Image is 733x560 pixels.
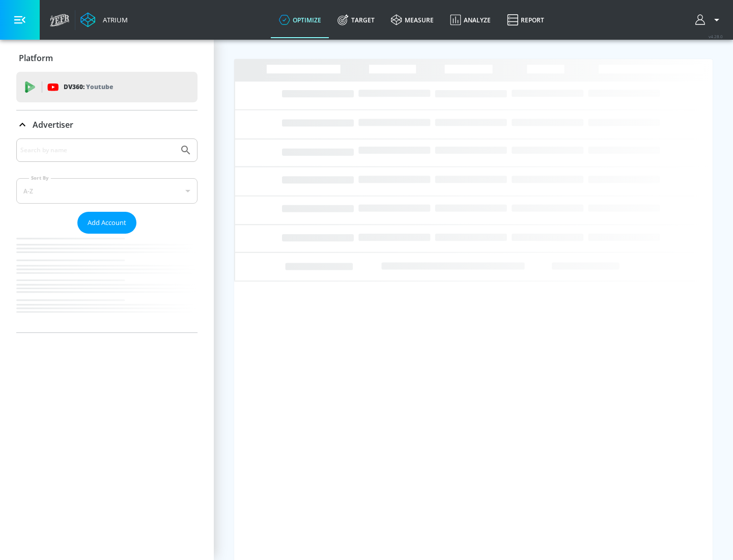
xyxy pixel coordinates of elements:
a: Analyze [442,2,499,38]
label: Sort By [29,175,51,181]
a: measure [383,2,442,38]
p: DV360: [64,81,113,93]
a: optimize [271,2,329,38]
span: Add Account [88,217,126,229]
p: Platform [19,52,53,64]
a: Report [499,2,552,38]
nav: list of Advertiser [16,234,198,332]
div: Platform [16,44,198,72]
span: v 4.28.0 [709,34,723,39]
div: Advertiser [16,110,198,139]
div: A-Z [16,178,198,204]
a: Target [329,2,383,38]
a: Atrium [80,12,128,27]
p: Advertiser [33,119,73,130]
div: DV360: Youtube [16,72,198,102]
div: Atrium [99,15,128,24]
div: Advertiser [16,138,198,332]
p: Youtube [86,81,113,92]
button: Add Account [77,212,136,234]
input: Search by name [20,144,175,157]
